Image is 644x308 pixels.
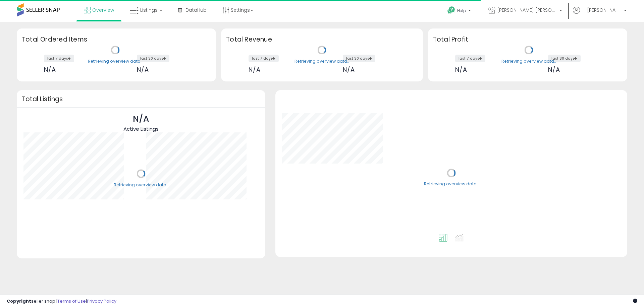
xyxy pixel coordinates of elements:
span: Hi [PERSON_NAME] [582,7,622,13]
strong: Copyright [7,298,31,304]
i: Get Help [447,6,455,14]
div: Retrieving overview data.. [501,58,556,64]
div: Retrieving overview data.. [88,58,143,64]
a: Help [442,1,478,22]
span: Overview [92,7,114,13]
a: Hi [PERSON_NAME] [573,7,627,22]
div: seller snap | | [7,298,116,305]
div: Retrieving overview data.. [294,58,349,64]
div: Retrieving overview data.. [424,181,479,187]
span: Listings [140,7,158,13]
span: DataHub [185,7,207,13]
span: [PERSON_NAME] [PERSON_NAME] [497,7,557,13]
span: Help [457,8,466,13]
div: Retrieving overview data.. [114,182,168,188]
a: Privacy Policy [87,298,116,304]
a: Terms of Use [57,298,86,304]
